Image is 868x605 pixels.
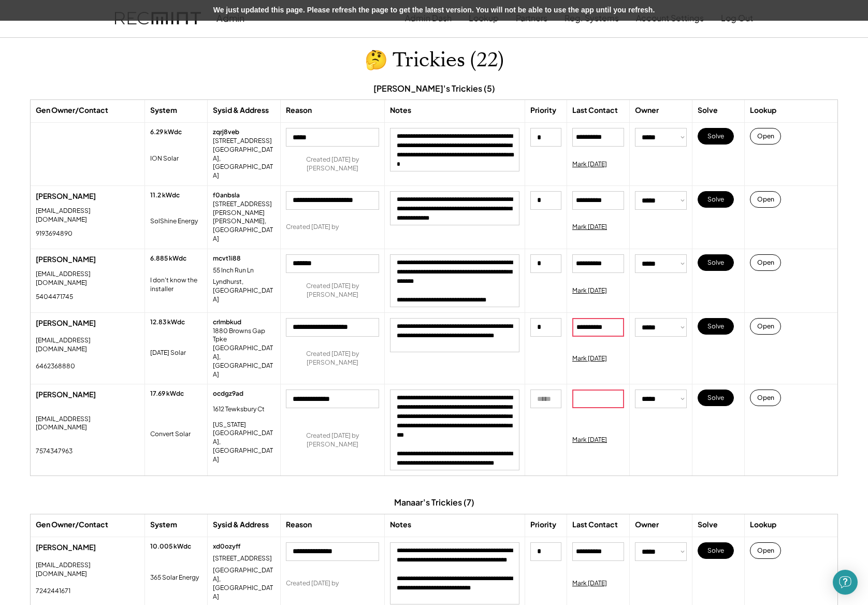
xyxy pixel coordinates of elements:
[36,318,139,328] div: [PERSON_NAME]
[150,128,182,137] div: 6.29 kWdc
[698,520,718,530] div: Solve
[635,520,659,530] div: Owner
[36,105,108,116] div: Gen Owner/Contact
[36,520,108,530] div: Gen Owner/Contact
[833,570,858,595] div: Open Intercom Messenger
[213,327,275,344] div: 1880 Browns Gap Tpke
[213,266,270,275] div: 55 Inch Run Ln
[150,191,180,200] div: 11.2 kWdc
[213,566,275,601] div: [GEOGRAPHIC_DATA], [GEOGRAPHIC_DATA]
[698,318,734,335] button: Solve
[36,561,139,579] div: [EMAIL_ADDRESS][DOMAIN_NAME]
[150,254,186,263] div: 6.885 kWdc
[36,229,73,238] div: 9193694890
[213,421,275,464] div: [US_STATE][GEOGRAPHIC_DATA], [GEOGRAPHIC_DATA]
[36,447,73,456] div: 7574347963
[286,579,339,588] div: Created [DATE] by
[213,200,275,218] div: [STREET_ADDRESS][PERSON_NAME]
[698,254,734,271] button: Solve
[150,390,184,398] div: 17.69 kWdc
[750,520,776,530] div: Lookup
[150,105,177,116] div: System
[36,254,139,265] div: [PERSON_NAME]
[36,587,70,596] div: 7242441671
[213,344,275,379] div: [GEOGRAPHIC_DATA], [GEOGRAPHIC_DATA]
[286,431,379,449] div: Created [DATE] by [PERSON_NAME]
[390,105,411,116] div: Notes
[213,390,243,398] div: ocdgz9ad
[286,350,379,367] div: Created [DATE] by [PERSON_NAME]
[572,160,607,169] div: Mark [DATE]
[750,254,781,271] button: Open
[572,579,607,588] div: Mark [DATE]
[36,390,139,400] div: [PERSON_NAME]
[286,155,379,173] div: Created [DATE] by [PERSON_NAME]
[698,105,718,116] div: Solve
[150,349,186,357] div: [DATE] Solar
[572,436,607,444] div: Mark [DATE]
[213,105,269,116] div: Sysid & Address
[572,354,607,363] div: Mark [DATE]
[36,191,139,201] div: [PERSON_NAME]
[635,105,659,116] div: Owner
[286,105,312,116] div: Reason
[213,191,240,200] div: f0anbsla
[572,520,618,530] div: Last Contact
[213,254,241,263] div: mcvt1i88
[213,318,241,327] div: crlmbkud
[394,497,474,508] div: Manaar's Trickies (7)
[698,542,734,559] button: Solve
[572,223,607,232] div: Mark [DATE]
[750,318,781,335] button: Open
[213,146,275,180] div: [GEOGRAPHIC_DATA], [GEOGRAPHIC_DATA]
[286,282,379,299] div: Created [DATE] by [PERSON_NAME]
[150,276,202,294] div: I don't know the installer
[286,223,339,232] div: Created [DATE] by
[286,520,312,530] div: Reason
[572,286,607,295] div: Mark [DATE]
[36,207,139,224] div: [EMAIL_ADDRESS][DOMAIN_NAME]
[36,362,75,371] div: 6462368880
[150,542,191,551] div: 10.005 kWdc
[750,390,781,406] button: Open
[36,293,73,301] div: 5404471745
[36,415,139,433] div: [EMAIL_ADDRESS][DOMAIN_NAME]
[213,217,275,243] div: [PERSON_NAME], [GEOGRAPHIC_DATA]
[36,336,139,354] div: [EMAIL_ADDRESS][DOMAIN_NAME]
[750,105,776,116] div: Lookup
[213,554,272,563] div: [STREET_ADDRESS]
[213,128,239,137] div: zqrj8veb
[213,405,270,414] div: 1612 Tewksbury Ct
[213,137,272,146] div: [STREET_ADDRESS]
[572,105,618,116] div: Last Contact
[213,520,269,530] div: Sysid & Address
[530,105,556,116] div: Priority
[36,270,139,287] div: [EMAIL_ADDRESS][DOMAIN_NAME]
[213,542,241,551] div: xd0ozyff
[150,520,177,530] div: System
[750,128,781,145] button: Open
[750,191,781,208] button: Open
[698,390,734,406] button: Solve
[150,217,198,226] div: SolShine Energy
[373,83,495,94] div: [PERSON_NAME]'s Trickies (5)
[150,318,185,327] div: 12.83 kWdc
[750,542,781,559] button: Open
[150,573,199,582] div: 365 Solar Energy
[390,520,411,530] div: Notes
[150,154,179,163] div: ION Solar
[530,520,556,530] div: Priority
[365,48,504,73] h1: 🤔 Trickies (22)
[698,191,734,208] button: Solve
[150,430,191,439] div: Convert Solar
[36,542,139,553] div: [PERSON_NAME]
[698,128,734,145] button: Solve
[213,278,275,304] div: Lyndhurst, [GEOGRAPHIC_DATA]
